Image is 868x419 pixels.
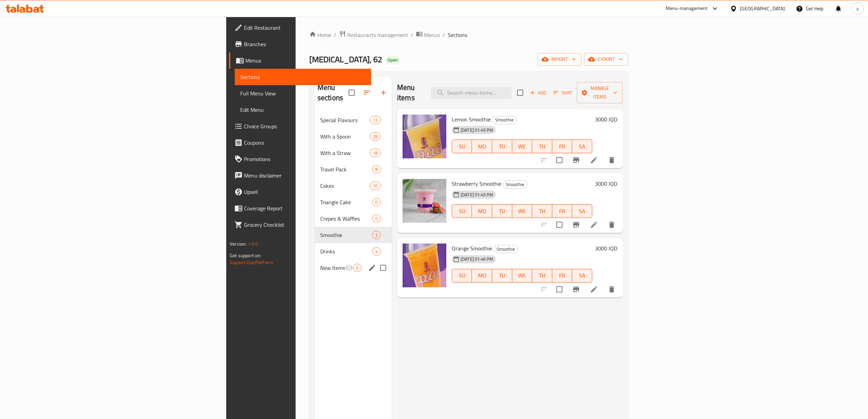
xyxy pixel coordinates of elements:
img: Orange Smoothie [403,244,446,287]
span: Smoothie [494,245,518,253]
a: Sections [235,69,371,85]
span: With a Spoon [320,132,370,141]
span: 3 [372,232,380,238]
span: 8 [372,166,380,173]
div: Drinks4 [315,243,392,260]
span: a [856,5,859,12]
span: Orange Smoothie [452,243,492,253]
button: import [538,53,581,66]
button: delete [603,281,620,298]
span: Menus [424,31,440,39]
span: Get support on: [230,251,261,260]
button: SA [572,204,592,218]
span: Menu disclaimer [244,171,366,180]
span: 1.0.0 [248,239,258,248]
button: TH [532,269,552,283]
span: FR [555,206,570,216]
span: MO [475,142,489,152]
button: Branch-specific-item [568,152,584,168]
button: SA [572,140,592,153]
div: Cakes10 [315,178,392,194]
span: Add [529,89,547,97]
div: items [372,247,381,256]
img: Strawberry Smoothie [403,179,446,223]
span: 0 [372,199,380,206]
span: Sort items [549,88,577,98]
span: Choice Groups [244,122,366,130]
span: Full Menu View [240,89,366,97]
span: Select to update [552,218,567,232]
h6: 3000 IQD [595,115,617,124]
span: TH [535,142,550,152]
a: Menu disclaimer [229,167,371,184]
span: Select section [513,86,527,100]
span: New Items [320,264,345,272]
div: items [370,149,381,157]
button: MO [472,204,492,218]
button: TH [532,204,552,218]
a: Promotions [229,151,371,167]
span: [DATE] 01:46 PM [458,256,496,262]
span: Travel Pack [320,165,372,173]
span: WE [515,206,530,216]
a: Menus [229,52,371,69]
h2: Menu items [397,82,423,103]
a: Coverage Report [229,200,371,217]
span: SU [455,206,469,216]
span: Sections [240,73,366,81]
img: Lemon Smoothie [403,115,446,158]
span: Smoothie [503,181,527,188]
span: Crepes & Waffles [320,214,372,223]
span: TU [495,142,510,152]
button: edit [367,263,377,273]
span: import [543,55,576,64]
nav: Menu sections [315,109,392,279]
span: Special Flavours [320,116,370,124]
span: Coverage Report [244,204,366,212]
span: Version: [230,239,246,248]
button: FR [552,140,572,153]
span: Drinks [320,247,372,256]
a: Branches [229,36,371,52]
button: export [584,53,628,66]
button: SU [452,269,472,283]
span: Add item [527,88,549,98]
button: TU [492,140,512,153]
span: Promotions [244,155,366,163]
span: FR [555,271,570,280]
span: Sort [554,89,572,97]
div: With a Straw18 [315,145,392,161]
div: Smoothie [503,180,527,188]
a: Edit Menu [235,102,371,118]
button: MO [472,140,492,153]
span: [DATE] 01:45 PM [458,192,496,198]
span: TH [535,206,550,216]
svg: Inactive section [345,264,353,272]
li: / [411,31,413,39]
span: Triangle Cake [320,198,372,206]
button: FR [552,204,572,218]
button: WE [512,204,532,218]
span: 0 [372,215,380,222]
button: WE [512,269,532,283]
span: Smoothie [492,116,516,124]
nav: breadcrumb [309,30,628,39]
span: Coupons [244,139,366,147]
button: Manage items [577,82,623,103]
span: SU [455,271,469,280]
button: delete [603,217,620,233]
span: Sections [448,31,467,39]
button: TU [492,204,512,218]
a: Menus [416,30,440,39]
button: delete [603,152,620,168]
div: [GEOGRAPHIC_DATA] [740,5,785,12]
div: items [370,182,381,190]
span: Select to update [552,282,567,297]
span: 0 [353,265,361,271]
a: Edit menu item [590,221,598,229]
a: Support.OpsPlatform [230,258,273,267]
button: TU [492,269,512,283]
h6: 3000 IQD [595,179,617,188]
div: items [372,231,381,239]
